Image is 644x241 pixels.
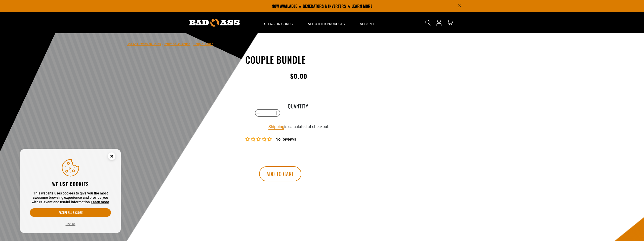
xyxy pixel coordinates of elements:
[245,137,273,142] span: 0.00 stars
[162,42,163,46] span: ›
[193,42,213,46] span: Couple Bundle
[64,222,77,227] button: Decline
[275,137,296,142] span: No reviews
[191,42,192,46] span: ›
[20,149,121,233] aside: Cookie Consent
[300,12,352,33] summary: All Other Products
[352,12,382,33] summary: Apparel
[91,200,109,204] a: Learn more
[127,42,161,46] a: Bad Ass Extension Cords
[30,181,111,187] h2: We use cookies
[254,12,300,33] summary: Extension Cords
[360,22,375,26] span: Apparel
[127,41,213,47] nav: breadcrumbs
[245,123,352,130] div: is calculated at checkout.
[164,42,190,46] a: Return to Collection
[245,54,352,65] h1: Couple Bundle
[290,71,307,81] span: $0.00
[286,102,311,109] label: Quantity
[262,22,293,26] span: Extension Cords
[30,208,111,217] button: Accept all & close
[259,166,301,181] button: Add to cart
[308,22,345,26] span: All Other Products
[424,19,432,27] summary: Search
[30,191,111,205] p: This website uses cookies to give you the most awesome browsing experience and provide you with r...
[268,124,284,129] a: Shipping
[189,19,240,27] img: Bad Ass Extension Cords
